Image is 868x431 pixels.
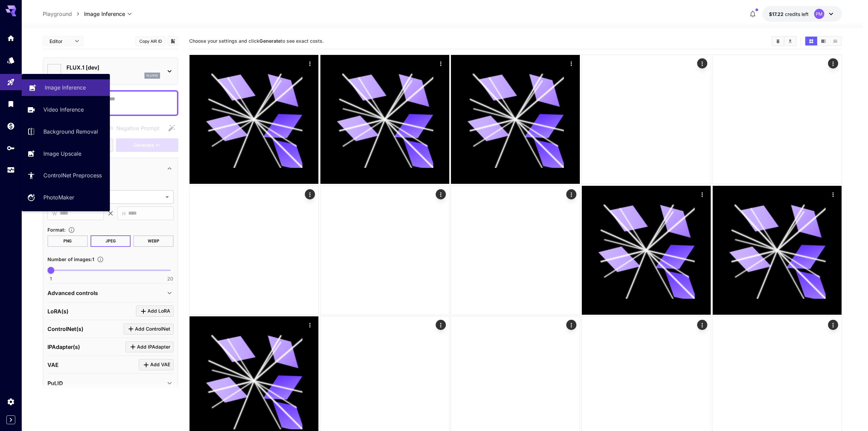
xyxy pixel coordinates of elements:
[814,9,824,19] div: PM
[697,320,707,330] div: Actions
[567,320,577,330] div: Actions
[6,415,15,424] button: Expand sidebar
[47,289,98,297] p: Advanced controls
[47,343,80,351] p: IPAdapter(s)
[7,397,15,406] div: Settings
[7,144,15,152] div: API Keys
[47,361,59,369] p: VAE
[50,38,71,45] span: Editor
[22,189,110,206] a: PhotoMaker
[769,11,809,18] div: $17.22
[769,11,785,17] span: $17.22
[22,167,110,184] a: ControlNet Preprocess
[762,6,842,22] button: $17.22
[772,37,784,45] button: Clear Images
[7,56,15,64] div: Models
[103,124,165,132] span: Negative prompts are not compatible with the selected model.
[828,189,838,199] div: Actions
[697,58,707,68] div: Actions
[805,37,817,45] button: Show images in grid view
[170,37,176,45] button: Add to library
[135,325,170,333] span: Add ControlNet
[305,320,315,330] div: Actions
[136,306,174,317] button: Click to add LoRA
[7,122,15,130] div: Wallet
[47,307,68,315] p: LoRA(s)
[771,36,797,46] div: Clear ImagesDownload All
[146,73,158,78] p: flux1d
[189,38,324,44] span: Choose your settings and click to see exact costs.
[43,105,84,114] p: Video Inference
[122,210,125,217] span: H
[829,37,841,45] button: Show images in list view
[785,11,809,17] span: credits left
[805,36,842,46] div: Show images in grid viewShow images in video viewShow images in list view
[91,235,131,247] button: JPEG
[43,193,74,201] p: PhotoMaker
[123,324,174,335] button: Click to add ControlNet
[828,58,838,68] div: Actions
[47,227,65,233] span: Format :
[436,320,446,330] div: Actions
[43,10,84,18] nav: breadcrumb
[567,58,577,68] div: Actions
[7,166,15,174] div: Usage
[567,189,577,199] div: Actions
[47,379,63,387] p: PuLID
[65,227,78,233] button: Choose the file format for the output image.
[47,256,94,262] span: Number of images : 1
[817,37,829,45] button: Show images in video view
[43,150,81,158] p: Image Upscale
[7,100,15,108] div: Library
[133,235,174,247] button: WEBP
[47,325,83,333] p: ControlNet(s)
[139,359,174,370] button: Click to add VAE
[135,36,166,46] button: Copy AIR ID
[697,189,707,199] div: Actions
[137,343,170,351] span: Add IPAdapter
[22,145,110,162] a: Image Upscale
[828,320,838,330] div: Actions
[22,123,110,140] a: Background Removal
[167,275,173,282] span: 20
[66,63,160,72] p: FLUX.1 [dev]
[47,235,88,247] button: PNG
[43,128,98,136] p: Background Removal
[7,34,15,42] div: Home
[94,256,106,263] button: Specify how many images to generate in a single request. Each image generation will be charged se...
[436,189,446,199] div: Actions
[259,38,281,44] b: Generate
[45,83,86,92] p: Image Inference
[305,189,315,199] div: Actions
[22,79,110,96] a: Image Inference
[52,210,57,217] span: W
[7,78,15,86] div: Playground
[22,101,110,118] a: Video Inference
[305,58,315,68] div: Actions
[150,360,170,369] span: Add VAE
[50,275,52,282] span: 1
[147,307,170,315] span: Add LoRA
[116,124,159,132] span: Negative Prompt
[436,58,446,68] div: Actions
[43,171,102,179] p: ControlNet Preprocess
[84,10,125,18] span: Image Inference
[784,37,796,45] button: Download All
[125,341,174,353] button: Click to add IPAdapter
[43,10,72,18] p: Playground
